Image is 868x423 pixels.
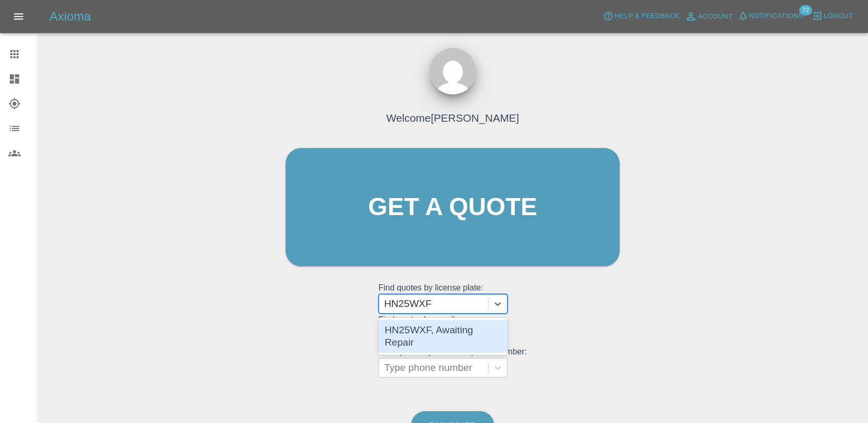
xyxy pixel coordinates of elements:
button: Notifications [735,8,806,24]
span: Help & Feedback [614,10,679,22]
button: Open drawer [6,4,31,29]
span: Notifications [749,10,803,22]
grid: Find quotes by email: [378,315,527,346]
span: 72 [799,5,812,15]
grid: Find quotes by customer phone number: [378,347,527,378]
h5: Axioma [50,8,91,25]
div: HN25WXF, Awaiting Repair [378,320,508,353]
a: Get a quote [286,148,620,266]
span: Logout [824,10,853,22]
img: ... [430,48,476,94]
a: Account [682,8,735,25]
span: Account [698,11,733,23]
h4: Welcome [PERSON_NAME] [386,110,519,126]
button: Help & Feedback [601,8,682,24]
button: Logout [810,8,856,24]
grid: Find quotes by license plate: [378,283,527,314]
